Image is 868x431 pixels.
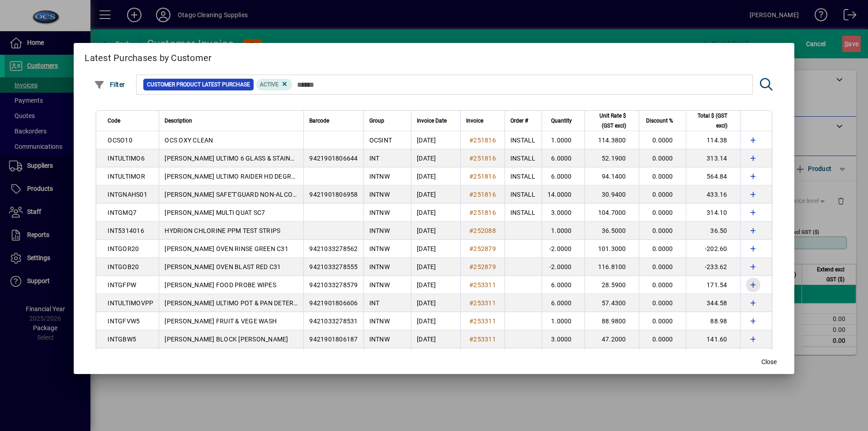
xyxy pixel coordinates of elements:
[369,281,390,289] span: INTNW
[585,204,639,222] td: 104.7000
[505,185,542,204] td: INSTALL
[639,149,686,167] td: 0.0000
[309,155,358,162] span: 9421901806644
[466,334,499,344] a: #253311
[417,116,447,126] span: Invoice Date
[686,276,740,294] td: 171.54
[542,330,585,348] td: 3.0000
[466,280,499,290] a: #253311
[309,245,358,252] span: 9421033278562
[585,185,639,204] td: 30.9400
[466,171,499,181] a: #251816
[761,357,777,367] span: Close
[585,167,639,185] td: 94.1400
[473,245,496,252] span: 252879
[505,149,542,167] td: INSTALL
[542,294,585,312] td: 6.0000
[411,276,460,294] td: [DATE]
[411,258,460,276] td: [DATE]
[309,336,358,343] span: 9421901806187
[542,222,585,240] td: 1.0000
[505,204,542,222] td: INSTALL
[309,116,329,126] span: Barcode
[165,299,323,307] span: [PERSON_NAME] ULTIMO POT & PAN DETERGENT C32
[466,226,499,236] a: #252088
[369,137,392,144] span: OCSINT
[411,330,460,348] td: [DATE]
[542,204,585,222] td: 3.0000
[542,240,585,258] td: -2.0000
[639,312,686,330] td: 0.0000
[108,336,136,343] span: INTGBW5
[411,185,460,204] td: [DATE]
[639,204,686,222] td: 0.0000
[165,155,335,162] span: [PERSON_NAME] ULTIMO 6 GLASS & STAINLESS CLEANER
[585,222,639,240] td: 36.5000
[542,312,585,330] td: 1.0000
[692,111,727,131] span: Total $ (GST excl)
[686,185,740,204] td: 433.16
[108,155,145,162] span: INTULTIMO6
[466,153,499,163] a: #251816
[165,116,298,126] div: Description
[645,116,681,126] div: Discount %
[585,131,639,149] td: 114.3800
[590,111,634,131] div: Unit Rate $ (GST excl)
[585,240,639,258] td: 101.3000
[542,348,585,366] td: 1.0000
[466,262,499,272] a: #252879
[585,348,639,366] td: 10.0000
[108,116,120,126] span: Code
[469,336,473,343] span: #
[260,81,278,88] span: Active
[686,222,740,240] td: 36.50
[692,111,736,131] div: Total $ (GST excl)
[74,43,794,69] h2: Latest Purchases by Customer
[585,258,639,276] td: 116.8100
[165,263,281,270] span: [PERSON_NAME] OVEN BLAST RED C31
[466,244,499,254] a: #252879
[686,330,740,348] td: 141.60
[469,245,473,252] span: #
[411,167,460,185] td: [DATE]
[473,281,496,289] span: 253311
[542,276,585,294] td: 6.0000
[108,173,145,180] span: INTULTIMOR
[473,209,496,216] span: 251816
[473,155,496,162] span: 251816
[369,245,390,252] span: INTNW
[542,167,585,185] td: 6.0000
[686,131,740,149] td: 114.38
[411,294,460,312] td: [DATE]
[369,336,390,343] span: INTNW
[473,137,496,144] span: 251816
[585,312,639,330] td: 88.9800
[108,137,132,144] span: OCSO10
[309,116,358,126] div: Barcode
[686,204,740,222] td: 314.10
[469,173,473,180] span: #
[108,245,139,252] span: INTGOR20
[466,298,499,308] a: #253311
[165,137,213,144] span: OCS OXY CLEAN
[639,240,686,258] td: 0.0000
[94,81,125,88] span: Filter
[755,354,783,370] button: Close
[473,299,496,307] span: 253311
[108,209,137,216] span: INTGMQ7
[369,155,380,162] span: INT
[309,281,358,289] span: 9421033278579
[309,299,358,307] span: 9421901806606
[369,191,390,198] span: INTNW
[165,336,288,343] span: [PERSON_NAME] BLOCK [PERSON_NAME]
[585,276,639,294] td: 28.5900
[256,79,292,90] mat-chip: Product Activation Status: Active
[686,240,740,258] td: -202.60
[469,263,473,270] span: #
[165,245,288,252] span: [PERSON_NAME] OVEN RINSE GREEN C31
[639,276,686,294] td: 0.0000
[466,189,499,199] a: #251816
[108,317,140,325] span: INTGFVW5
[639,185,686,204] td: 0.0000
[510,116,528,126] span: Order #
